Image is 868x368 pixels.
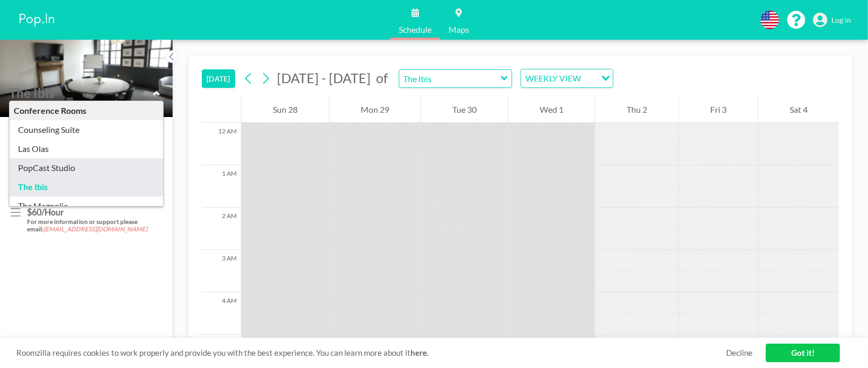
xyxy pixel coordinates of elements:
[202,123,241,165] div: 12 AM
[10,158,163,177] div: PopCast Studio
[523,71,583,85] span: WEEKLY VIEW
[8,101,37,112] span: Floor: 2
[202,292,241,335] div: 4 AM
[10,177,163,196] div: The Ibis
[43,226,147,232] em: [EMAIL_ADDRESS][DOMAIN_NAME]
[410,348,428,357] a: here.
[9,85,153,101] input: The Ibis
[679,96,758,123] div: Fri 3
[758,96,839,123] div: Sat 4
[202,165,241,208] div: 1 AM
[376,70,388,86] span: of
[766,344,840,362] a: Got it!
[202,208,241,250] div: 2 AM
[10,196,163,216] div: The Magnolia
[10,101,163,120] div: Conference Rooms
[202,69,235,88] button: [DATE]
[421,96,508,123] div: Tue 30
[10,139,163,158] div: Las Olas
[521,69,613,87] div: Search for option
[584,71,595,85] input: Search for option
[202,250,241,292] div: 3 AM
[508,96,595,123] div: Wed 1
[27,207,151,218] h3: $60/Hour
[10,120,163,139] div: Counseling Suite
[27,218,151,234] h5: For more information or support please email:
[277,70,371,86] span: [DATE] - [DATE]
[241,96,329,123] div: Sun 28
[17,10,57,31] img: organization-logo
[16,348,726,358] span: Roomzilla requires cookies to work properly and provide you with the best experience. You can lea...
[813,13,851,28] a: Log in
[399,70,501,87] input: The Ibis
[449,25,469,34] span: Maps
[595,96,678,123] div: Thu 2
[399,25,432,34] span: Schedule
[329,96,420,123] div: Mon 29
[831,15,851,25] span: Log in
[726,348,753,358] a: Decline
